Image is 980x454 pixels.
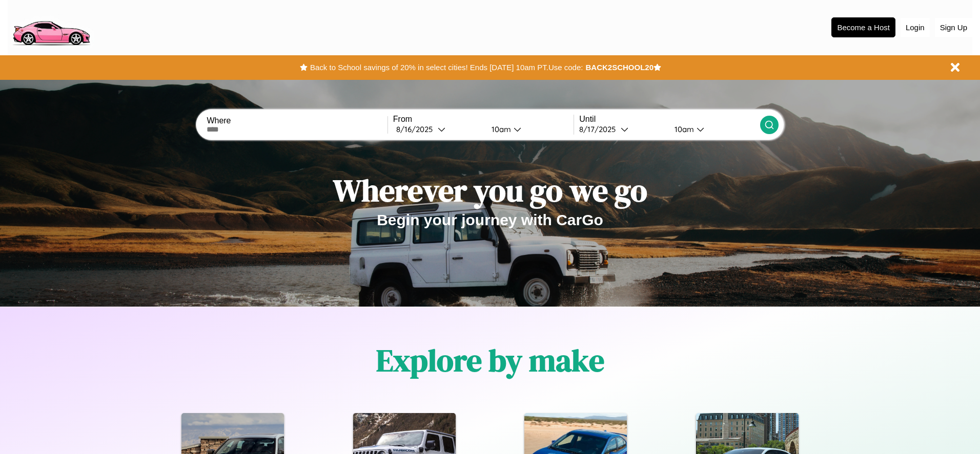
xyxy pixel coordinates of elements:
button: Back to School savings of 20% in select cities! Ends [DATE] 10am PT.Use code: [308,60,585,75]
div: 10am [669,124,697,134]
b: BACK2SCHOOL20 [585,63,654,72]
label: Where [207,116,387,125]
button: Login [901,18,930,37]
button: 10am [666,124,760,135]
label: Until [579,115,760,124]
button: 8/16/2025 [393,124,483,135]
h1: Explore by make [376,339,604,381]
div: 10am [486,124,514,134]
div: 8 / 17 / 2025 [579,124,621,134]
button: Become a Host [831,17,895,37]
button: 10am [483,124,574,135]
img: logo [8,5,94,48]
div: 8 / 16 / 2025 [396,124,438,134]
label: From [393,115,574,124]
button: Sign Up [935,18,972,37]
